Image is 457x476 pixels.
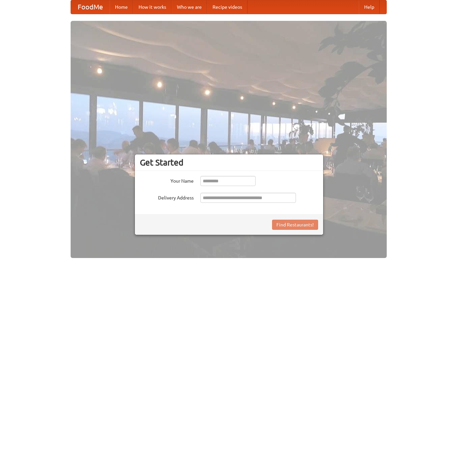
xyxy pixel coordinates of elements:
[359,0,380,14] a: Help
[140,157,318,168] h3: Get Started
[272,220,318,230] button: Find Restaurants!
[140,176,194,184] label: Your Name
[140,193,194,201] label: Delivery Address
[207,0,247,14] a: Recipe videos
[110,0,133,14] a: Home
[133,0,172,14] a: How it works
[172,0,207,14] a: Who we are
[71,0,110,14] a: FoodMe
